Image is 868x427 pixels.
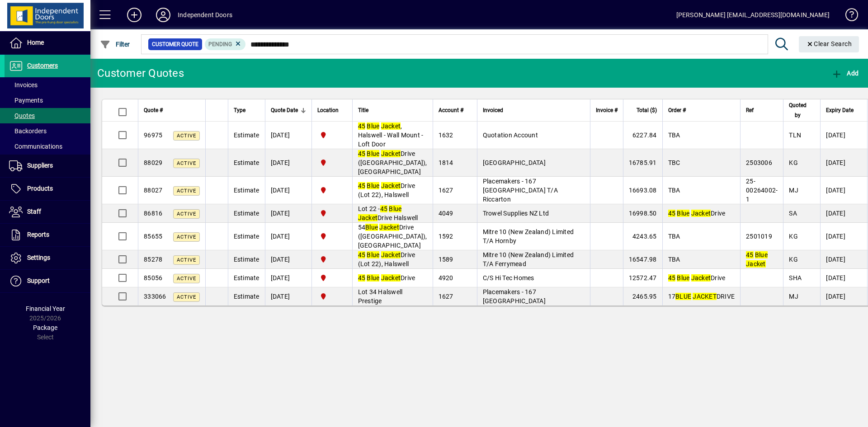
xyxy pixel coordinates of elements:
[668,159,680,166] span: TBC
[317,105,339,115] span: Location
[9,81,38,89] span: Invoices
[668,187,680,194] span: TBA
[789,256,798,263] span: KG
[483,131,538,139] span: Quotation Account
[317,254,347,264] span: Christchurch
[367,182,379,189] em: Blue
[5,77,90,93] a: Invoices
[27,254,50,261] span: Settings
[358,288,403,305] span: Lot 34 Halswell Prestige
[234,210,259,217] span: Estimate
[623,250,662,269] td: 16547.98
[265,149,311,177] td: [DATE]
[144,105,163,115] span: Quote #
[144,131,162,139] span: 96975
[439,131,453,139] span: 1632
[358,274,415,282] span: Drive
[234,105,245,115] span: Type
[483,210,549,217] span: Trowel Supplies NZ Ltd
[381,274,401,282] em: Jacket
[177,133,196,139] span: Active
[265,287,311,305] td: [DATE]
[693,293,717,300] em: JACKET
[820,122,867,149] td: [DATE]
[208,41,232,47] span: Pending
[668,131,680,139] span: TBA
[381,150,401,157] em: Jacket
[806,40,852,47] span: Clear Search
[27,62,58,69] span: Customers
[439,233,453,240] span: 1592
[820,287,867,305] td: [DATE]
[317,273,347,283] span: Christchurch
[317,208,347,218] span: Christchurch
[26,305,65,312] span: Financial Year
[265,177,311,204] td: [DATE]
[234,274,259,282] span: Estimate
[177,160,196,166] span: Active
[820,223,867,250] td: [DATE]
[746,251,754,258] em: 45
[265,223,311,250] td: [DATE]
[789,187,798,194] span: MJ
[746,233,772,240] span: 2501019
[746,260,766,267] em: Jacket
[5,93,90,108] a: Payments
[358,105,368,115] span: Title
[746,159,772,166] span: 2503006
[234,256,259,263] span: Estimate
[675,293,691,300] em: BLUE
[144,159,162,166] span: 88029
[826,105,854,115] span: Expiry Date
[358,251,415,267] span: Drive (Lot 22), Halswell
[144,187,162,194] span: 88027
[839,2,857,31] a: Knowledge Base
[5,108,90,123] a: Quotes
[317,158,347,168] span: Christchurch
[439,105,472,115] div: Account #
[623,223,662,250] td: 4243.65
[265,250,311,269] td: [DATE]
[234,131,259,139] span: Estimate
[9,97,43,104] span: Payments
[358,224,427,249] span: 54 Drive ([GEOGRAPHIC_DATA]), [GEOGRAPHIC_DATA]
[668,210,676,217] em: 45
[439,293,453,300] span: 1627
[668,105,735,115] div: Order #
[668,105,686,115] span: Order #
[358,150,427,175] span: Drive ([GEOGRAPHIC_DATA]), [GEOGRAPHIC_DATA]
[317,105,347,115] div: Location
[746,178,778,203] span: 25-00264002-1
[358,274,366,282] em: 45
[152,40,198,49] span: Customer Quote
[439,105,463,115] span: Account #
[789,274,802,282] span: SHA
[439,274,453,282] span: 4920
[177,257,196,263] span: Active
[483,159,546,166] span: [GEOGRAPHIC_DATA]
[317,231,347,241] span: Christchurch
[97,66,184,80] div: Customer Quotes
[623,287,662,305] td: 2465.95
[483,251,574,267] span: Mitre 10 (New Zealand) Limited T/A Ferrymead
[317,185,347,195] span: Christchurch
[144,293,166,300] span: 333066
[27,231,49,238] span: Reports
[5,32,90,54] a: Home
[317,130,347,140] span: Christchurch
[5,123,90,139] a: Backorders
[799,36,859,52] button: Clear
[367,150,379,157] em: Blue
[483,274,534,282] span: C/S Hi Tec Homes
[789,159,798,166] span: KG
[9,127,47,135] span: Backorders
[27,162,53,169] span: Suppliers
[755,251,768,258] em: Blue
[789,100,815,120] div: Quoted by
[98,36,132,52] button: Filter
[358,205,418,221] span: Lot 22 - Drive Halswell
[439,256,453,263] span: 1589
[365,224,378,231] em: Blue
[789,131,801,139] span: TLN
[234,233,259,240] span: Estimate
